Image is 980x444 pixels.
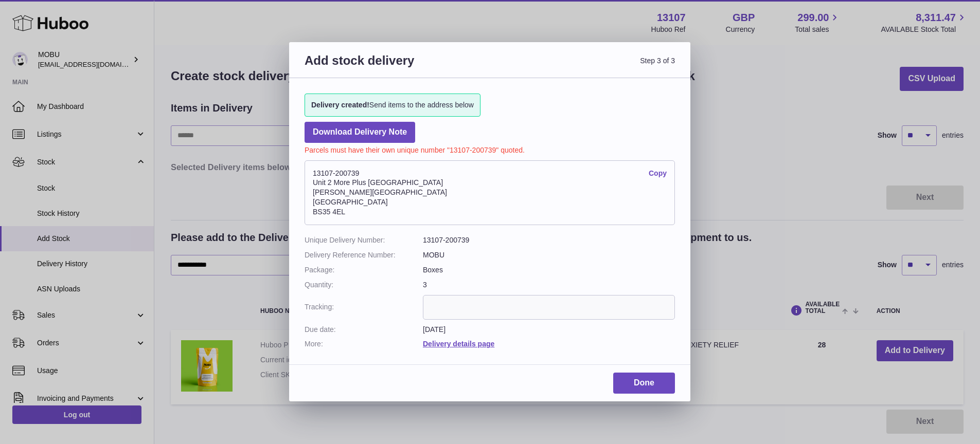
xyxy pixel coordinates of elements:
span: Step 3 of 3 [490,52,675,81]
dt: Due date: [305,325,423,335]
address: 13107-200739 Unit 2 More Plus [GEOGRAPHIC_DATA] [PERSON_NAME][GEOGRAPHIC_DATA] [GEOGRAPHIC_DATA] ... [305,160,675,225]
span: Send items to the address below [311,100,474,110]
a: Done [613,373,675,394]
strong: Delivery created! [311,101,369,109]
dd: Boxes [423,265,675,275]
dd: 3 [423,280,675,290]
h3: Add stock delivery [305,52,490,81]
dd: 13107-200739 [423,235,675,245]
dt: Delivery Reference Number: [305,250,423,260]
a: Copy [649,169,667,178]
dd: MOBU [423,250,675,260]
dt: Tracking: [305,295,423,320]
dt: Quantity: [305,280,423,290]
dt: Unique Delivery Number: [305,235,423,245]
dt: More: [305,339,423,349]
a: Download Delivery Note [305,122,415,143]
a: Delivery details page [423,340,494,348]
dt: Package: [305,265,423,275]
dd: [DATE] [423,325,675,335]
p: Parcels must have their own unique number "13107-200739" quoted. [305,143,675,155]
